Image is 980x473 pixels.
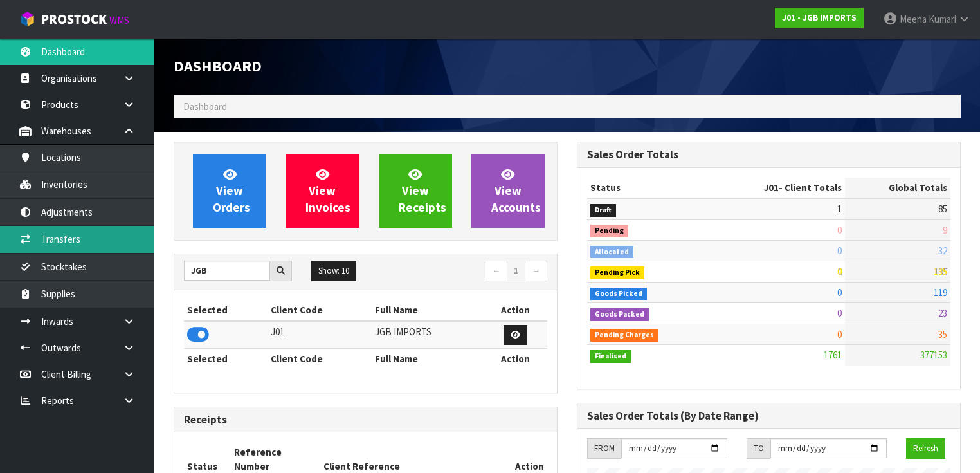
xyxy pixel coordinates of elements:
[837,245,842,257] span: 0
[590,225,628,237] span: Pending
[183,100,227,113] span: Dashboard
[268,349,372,369] th: Client Code
[590,204,616,217] span: Draft
[782,12,857,23] strong: J01 - JGB IMPORTS
[375,261,547,283] nav: Page navigation
[491,167,541,215] span: View Accounts
[193,154,266,228] a: ViewOrders
[372,321,484,349] td: JGB IMPORTS
[590,350,631,363] span: Finalised
[747,438,770,459] div: TO
[929,13,956,25] span: Kumari
[372,349,484,369] th: Full Name
[934,286,947,299] span: 119
[587,438,621,459] div: FROM
[213,167,250,215] span: View Orders
[372,300,484,320] th: Full Name
[41,11,107,28] span: ProStock
[590,246,633,259] span: Allocated
[305,167,350,215] span: View Invoices
[184,300,268,320] th: Selected
[184,349,268,369] th: Selected
[900,13,927,25] span: Meena
[268,321,372,349] td: J01
[268,300,372,320] th: Client Code
[399,167,446,215] span: View Receipts
[19,11,35,27] img: cube-alt.png
[590,266,644,279] span: Pending Pick
[587,410,950,422] h3: Sales Order Totals (By Date Range)
[938,307,947,319] span: 23
[525,261,547,281] a: →
[184,414,547,426] h3: Receipts
[507,261,525,281] a: 1
[484,349,547,369] th: Action
[837,307,842,319] span: 0
[471,154,545,228] a: ViewAccounts
[837,203,842,215] span: 1
[824,349,842,361] span: 1761
[708,178,845,198] th: - Client Totals
[938,203,947,215] span: 85
[837,224,842,236] span: 0
[379,154,452,228] a: ViewReceipts
[934,265,947,277] span: 135
[184,261,270,281] input: Search clients
[590,329,658,342] span: Pending Charges
[590,308,649,321] span: Goods Packed
[837,328,842,340] span: 0
[845,178,950,198] th: Global Totals
[485,261,507,281] a: ←
[943,224,947,236] span: 9
[906,438,945,459] button: Refresh
[590,288,647,301] span: Goods Picked
[764,181,779,194] span: J01
[109,14,129,26] small: WMS
[837,265,842,277] span: 0
[311,261,356,281] button: Show: 10
[484,300,547,320] th: Action
[174,56,262,76] span: Dashboard
[775,8,864,28] a: J01 - JGB IMPORTS
[920,349,947,361] span: 377153
[938,245,947,257] span: 32
[286,154,359,228] a: ViewInvoices
[587,178,708,198] th: Status
[938,328,947,340] span: 35
[837,286,842,299] span: 0
[587,149,950,161] h3: Sales Order Totals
